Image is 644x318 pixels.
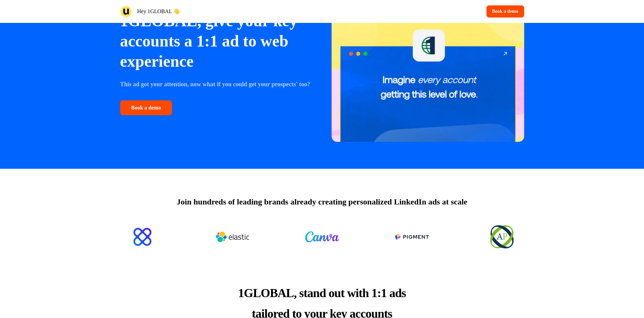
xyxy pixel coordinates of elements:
[486,5,524,18] button: Book a demo
[137,7,180,15] p: Hey 1GLOBAL 👋
[120,100,172,115] button: Book a demo
[120,11,313,71] p: 1GLOBAL, give your key accounts a 1:1 ad to web experience
[120,81,310,88] strong: This ad got your attention, now what if you could get your prospects' too?
[177,196,467,208] p: Join hundreds of leading brands already creating personalized LinkedIn ads at scale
